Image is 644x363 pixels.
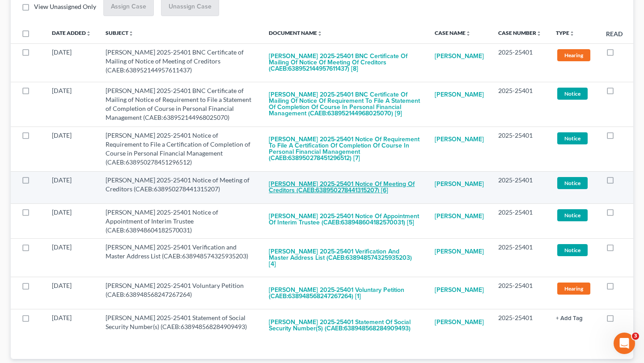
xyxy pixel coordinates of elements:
button: [PERSON_NAME] 2025-25401 Notice of Meeting of Creditors (CAEB:638950278441315207) [6] [269,176,420,200]
a: + Add Tag [556,313,592,322]
a: [PERSON_NAME] [435,48,484,66]
a: [PERSON_NAME] [435,243,484,261]
button: [PERSON_NAME] 2025-25401 BNC Certificate of Mailing of Notice of Meeting of Creditors (CAEB:63895... [269,48,420,78]
td: [PERSON_NAME] 2025-25401 BNC Certificate of Mailing of Notice of Requirement to File a Statement ... [98,82,262,127]
a: Typeunfold_more [556,30,575,36]
td: 2025-25401 [491,127,549,171]
td: [PERSON_NAME] 2025-25401 Notice of Meeting of Creditors (CAEB:638950278441315207) [98,171,262,203]
a: Notice [556,243,592,257]
a: [PERSON_NAME] [435,86,484,104]
button: [PERSON_NAME] 2025-25401 Verification and Master Address List (CAEB:638948574325935203) [4] [269,243,420,273]
span: Notice [557,132,588,144]
i: unfold_more [569,31,575,36]
td: 2025-25401 [491,82,549,127]
td: 2025-25401 [491,309,549,342]
a: Case Numberunfold_more [498,30,542,36]
button: [PERSON_NAME] 2025-25401 Notice of Appointment of Interim Trustee (CAEB:638948604182570031) [5] [269,208,420,232]
td: [PERSON_NAME] 2025-25401 Verification and Master Address List (CAEB:638948574325935203) [98,239,262,277]
td: 2025-25401 [491,239,549,277]
a: [PERSON_NAME] [435,131,484,149]
span: Notice [557,177,588,189]
span: Hearing [557,49,590,61]
td: 2025-25401 [491,203,549,238]
a: Date Addedunfold_more [52,30,91,36]
a: Hearing [556,48,592,63]
td: [DATE] [45,127,98,171]
td: [PERSON_NAME] 2025-25401 Notice of Appointment of Interim Trustee (CAEB:638948604182570031) [98,203,262,238]
span: Notice [557,88,588,100]
td: [DATE] [45,203,98,238]
td: [PERSON_NAME] 2025-25401 BNC Certificate of Mailing of Notice of Meeting of Creditors (CAEB:63895... [98,43,262,82]
a: [PERSON_NAME] [435,313,484,331]
td: [PERSON_NAME] 2025-25401 Notice of Requirement to File a Certification of Completion of Course in... [98,127,262,171]
td: [DATE] [45,43,98,82]
a: Notice [556,131,592,146]
i: unfold_more [536,31,542,36]
button: + Add Tag [556,316,583,321]
a: [PERSON_NAME] [435,176,484,194]
button: [PERSON_NAME] 2025-25401 Statement of Social Security Number(s) (CAEB:638948568284909493) [269,313,420,338]
td: [DATE] [45,171,98,203]
span: Hearing [557,283,590,295]
td: [PERSON_NAME] 2025-25401 Voluntary Petition (CAEB:638948568247267264) [98,277,262,309]
a: Hearing [556,281,592,296]
span: Notice [557,244,588,256]
iframe: Intercom live chat [614,333,635,354]
a: Notice [556,176,592,190]
i: unfold_more [86,31,91,36]
button: [PERSON_NAME] 2025-25401 Voluntary Petition (CAEB:638948568247267264) [1] [269,281,420,305]
td: 2025-25401 [491,43,549,82]
span: Notice [557,209,588,221]
td: [DATE] [45,239,98,277]
td: 2025-25401 [491,171,549,203]
a: Subjectunfold_more [106,30,134,36]
button: [PERSON_NAME] 2025-25401 Notice of Requirement to File a Certification of Completion of Course in... [269,131,420,168]
label: Read [606,29,623,38]
td: [DATE] [45,309,98,342]
a: Notice [556,86,592,101]
td: [DATE] [45,277,98,309]
span: 3 [632,333,639,340]
a: [PERSON_NAME] [435,281,484,299]
a: [PERSON_NAME] [435,208,484,226]
a: Notice [556,208,592,223]
td: [PERSON_NAME] 2025-25401 Statement of Social Security Number(s) (CAEB:638948568284909493) [98,309,262,342]
a: Document Nameunfold_more [269,30,322,36]
span: View Unassigned Only [34,3,96,10]
i: unfold_more [317,31,322,36]
td: 2025-25401 [491,277,549,309]
i: unfold_more [128,31,134,36]
i: unfold_more [466,31,471,36]
button: [PERSON_NAME] 2025-25401 BNC Certificate of Mailing of Notice of Requirement to File a Statement ... [269,86,420,123]
td: [DATE] [45,82,98,127]
a: Case Nameunfold_more [435,30,471,36]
